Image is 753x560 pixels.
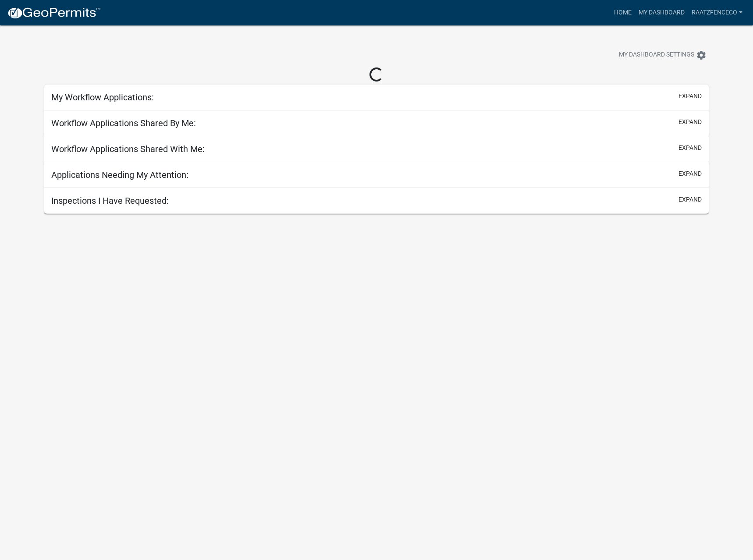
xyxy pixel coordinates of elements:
[619,50,694,60] span: My Dashboard Settings
[688,4,746,21] a: raatzfenceco
[611,4,635,21] a: Home
[51,118,196,128] h5: Workflow Applications Shared By Me:
[51,144,205,154] h5: Workflow Applications Shared With Me:
[51,170,188,180] h5: Applications Needing My Attention:
[696,50,707,60] i: settings
[635,4,688,21] a: My Dashboard
[678,117,702,127] button: expand
[678,143,702,152] button: expand
[678,195,702,204] button: expand
[51,195,169,206] h5: Inspections I Have Requested:
[51,92,154,103] h5: My Workflow Applications:
[678,169,702,178] button: expand
[612,46,714,64] button: My Dashboard Settingssettings
[678,92,702,101] button: expand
